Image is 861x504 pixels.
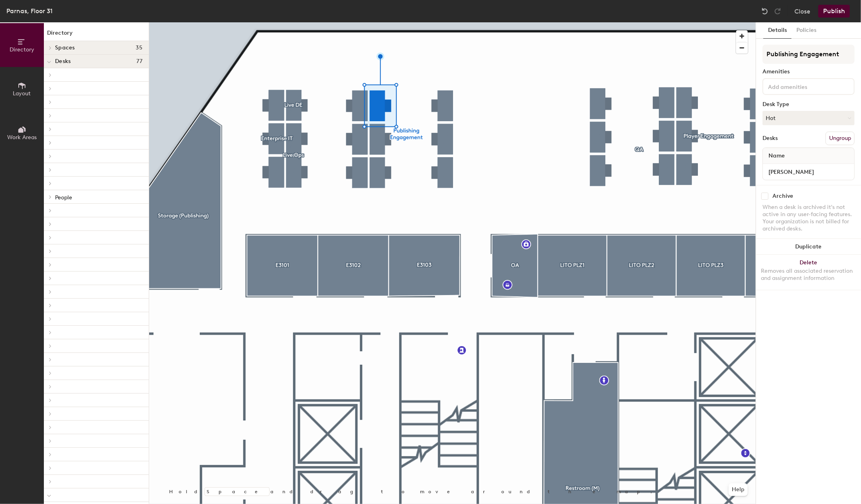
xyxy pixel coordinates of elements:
[44,29,149,41] h1: Directory
[13,90,31,97] span: Layout
[136,45,142,51] span: 35
[763,22,792,39] button: Details
[55,58,71,65] span: Desks
[55,194,72,201] span: People
[7,134,37,141] span: Work Areas
[772,193,793,199] div: Archive
[762,135,778,142] div: Desks
[818,5,850,18] button: Publish
[792,22,821,39] button: Policies
[764,149,789,163] span: Name
[762,101,855,108] div: Desk Type
[729,483,748,496] button: Help
[826,132,855,145] button: Ungroup
[55,45,75,51] span: Spaces
[794,5,810,18] button: Close
[761,268,856,282] div: Removes all associated reservation and assignment information
[764,166,853,177] input: Unnamed desk
[756,239,861,255] button: Duplicate
[762,69,855,75] div: Amenities
[766,81,838,91] input: Add amenities
[10,46,34,53] span: Directory
[761,7,769,15] img: Undo
[6,6,53,16] div: Parnas, Floor 31
[762,204,855,232] div: When a desk is archived it's not active in any user-facing features. Your organization is not bil...
[136,58,142,65] span: 77
[756,255,861,290] button: DeleteRemoves all associated reservation and assignment information
[774,7,782,15] img: Redo
[762,111,855,125] button: Hot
